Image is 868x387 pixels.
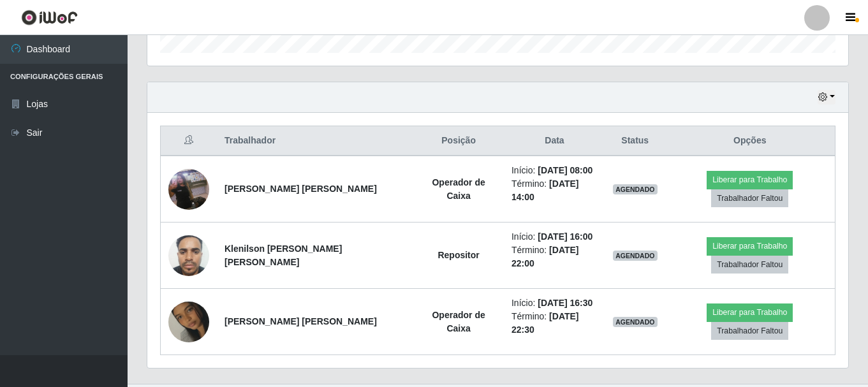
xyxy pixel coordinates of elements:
th: Data [504,126,605,156]
li: Término: [511,310,598,337]
strong: Repositor [438,250,479,260]
strong: Operador de Caixa [432,310,485,333]
img: 1734698192432.jpeg [168,286,209,358]
strong: Operador de Caixa [432,177,485,201]
li: Término: [511,177,598,204]
img: 1725070298663.jpeg [168,153,209,226]
span: AGENDADO [613,251,658,261]
button: Liberar para Trabalho [707,303,793,321]
th: Posição [413,126,504,156]
th: Status [605,126,665,156]
span: AGENDADO [613,317,658,327]
button: Trabalhador Faltou [711,322,788,340]
button: Liberar para Trabalho [707,237,793,255]
strong: [PERSON_NAME] [PERSON_NAME] [224,184,377,194]
li: Início: [511,230,598,244]
li: Término: [511,244,598,270]
time: [DATE] 16:30 [538,298,592,308]
time: [DATE] 08:00 [538,165,592,175]
button: Liberar para Trabalho [707,171,793,189]
li: Início: [511,164,598,177]
th: Opções [665,126,835,156]
button: Trabalhador Faltou [711,189,788,207]
button: Trabalhador Faltou [711,256,788,274]
span: AGENDADO [613,184,658,194]
strong: Klenilson [PERSON_NAME] [PERSON_NAME] [224,244,342,267]
th: Trabalhador [217,126,413,156]
time: [DATE] 16:00 [538,231,592,242]
strong: [PERSON_NAME] [PERSON_NAME] [224,316,377,326]
img: CoreUI Logo [21,10,78,26]
li: Início: [511,296,598,310]
img: 1735509810384.jpeg [168,228,209,282]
